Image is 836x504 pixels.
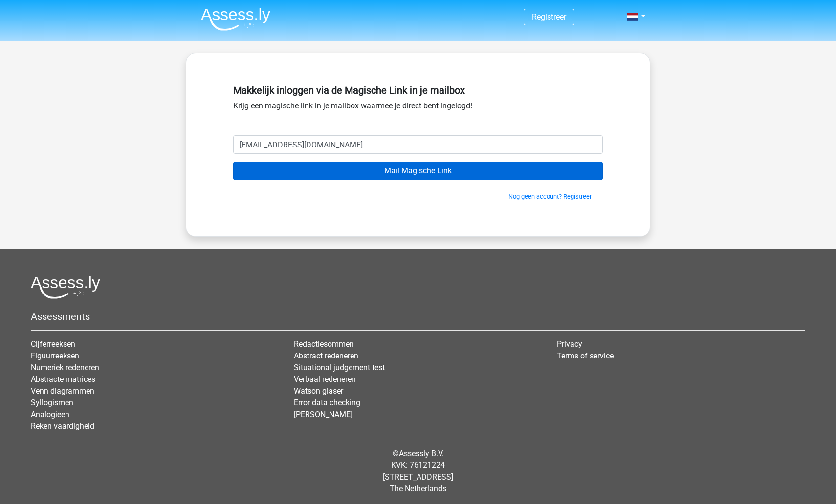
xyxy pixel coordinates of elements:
[294,351,358,360] a: Abstract redeneren
[233,84,603,96] h5: Makkelijk inloggen via de Magische Link in je mailbox
[294,386,343,396] a: Watson glaser
[294,398,360,407] a: Error data checking
[532,12,566,21] a: Registreer
[31,375,95,384] a: Abstracte matrices
[557,339,582,349] a: Privacy
[233,81,603,135] div: Krijg een magische link in je mailbox waarmee je direct bent ingelogd!
[201,8,270,31] img: Assessly
[294,375,356,384] a: Verbaal redeneren
[233,162,603,180] input: Mail Magische Link
[557,351,614,360] a: Terms of service
[31,386,94,396] a: Venn diagrammen
[23,440,813,503] div: © KVK: 76121224 [STREET_ADDRESS] The Netherlands
[233,135,603,154] input: Email
[294,410,352,419] a: [PERSON_NAME]
[31,363,99,372] a: Numeriek redeneren
[399,449,444,458] a: Assessly B.V.
[31,398,73,407] a: Syllogismen
[294,339,354,349] a: Redactiesommen
[508,193,592,200] a: Nog geen account? Registreer
[31,410,69,419] a: Analogieen
[31,276,100,299] img: Assessly logo
[31,351,79,360] a: Figuurreeksen
[31,421,94,431] a: Reken vaardigheid
[31,339,75,349] a: Cijferreeksen
[294,363,385,372] a: Situational judgement test
[31,311,805,322] h5: Assessments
